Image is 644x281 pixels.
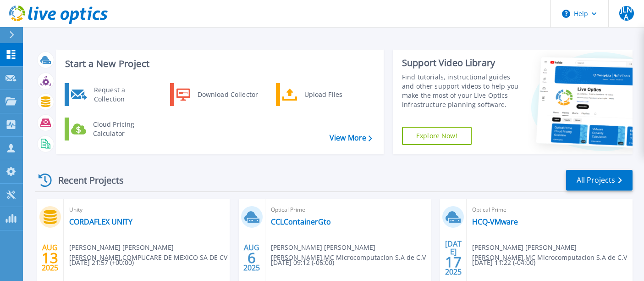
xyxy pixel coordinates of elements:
span: 17 [445,258,462,266]
span: 13 [42,254,58,262]
span: Optical Prime [472,205,627,215]
span: 6 [248,254,256,262]
a: Request a Collection [65,83,159,106]
div: Cloud Pricing Calculator [88,120,156,138]
div: Download Collector [193,85,262,104]
span: [DATE] 21:57 (+00:00) [69,258,134,268]
a: HCQ-VMware [472,217,518,226]
span: JLNA [619,6,634,21]
a: CORDAFLEX UNITY [69,217,132,226]
div: Support Video Library [402,57,522,69]
div: Recent Projects [35,169,136,191]
a: Download Collector [170,83,264,106]
a: Upload Files [276,83,370,106]
div: AUG 2025 [41,241,59,275]
a: Explore Now! [402,127,472,145]
span: Optical Prime [271,205,426,215]
div: Find tutorials, instructional guides and other support videos to help you make the most of your L... [402,73,522,109]
a: CCLContainerGto [271,217,331,226]
span: Unity [69,205,224,215]
a: View More [330,134,372,142]
span: [PERSON_NAME] [PERSON_NAME] [PERSON_NAME] , MC Microcomputacion S.A de C.V [472,242,633,263]
div: AUG 2025 [243,241,260,275]
a: All Projects [566,170,633,191]
span: [DATE] 09:12 (-06:00) [271,258,334,268]
h3: Start a New Project [65,59,372,69]
a: Cloud Pricing Calculator [65,118,159,140]
span: [DATE] 11:22 (-04:00) [472,258,535,268]
span: [PERSON_NAME] [PERSON_NAME] [PERSON_NAME] , MC Microcomputacion S.A de C.V [271,242,431,263]
div: [DATE] 2025 [445,241,462,275]
span: [PERSON_NAME] [PERSON_NAME] [PERSON_NAME] , COMPUCARE DE MEXICO SA DE CV [69,242,230,263]
div: Request a Collection [89,85,156,104]
div: Upload Files [300,85,368,104]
